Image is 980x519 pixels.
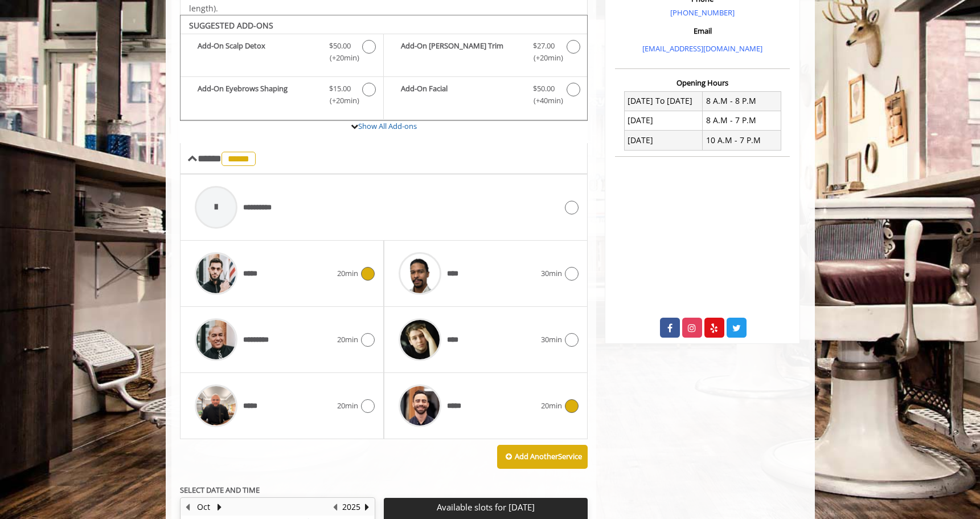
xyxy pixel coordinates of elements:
button: Previous Month [183,501,192,513]
a: [PHONE_NUMBER] [670,7,735,18]
label: Add-On Facial [389,83,581,110]
label: Add-On Beard Trim [389,40,581,67]
span: 30min [541,334,562,346]
button: Previous Year [331,501,340,513]
span: (+40min ) [527,95,560,107]
div: The Made Man Haircut Add-onS [180,15,588,121]
td: 8 A.M - 8 P.M [703,91,781,111]
span: $27.00 [533,40,555,52]
b: SUGGESTED ADD-ONS [189,20,273,31]
h3: Opening Hours [615,79,790,87]
span: (+20min ) [527,52,560,64]
span: 20min [337,267,358,279]
td: [DATE] [624,111,703,130]
span: $15.00 [329,83,351,95]
span: 20min [337,400,358,412]
button: Next Month [215,501,224,513]
span: $50.00 [533,83,555,95]
span: 20min [541,400,562,412]
button: Add AnotherService [497,445,588,469]
span: 20min [337,334,358,346]
span: 30min [541,267,562,279]
span: (+20min ) [323,95,356,107]
button: 2025 [342,501,360,513]
b: Add Another Service [515,451,582,461]
label: Add-On Scalp Detox [186,40,378,67]
td: 8 A.M - 7 P.M [703,111,781,130]
b: Add-On Eyebrows Shaping [198,83,318,107]
span: $50.00 [329,40,351,52]
a: Show All Add-ons [358,121,417,131]
td: [DATE] [624,131,703,150]
button: Next Year [363,501,372,513]
label: Add-On Eyebrows Shaping [186,83,378,110]
td: [DATE] To [DATE] [624,91,703,111]
h3: Email [618,27,787,35]
b: SELECT DATE AND TIME [180,485,260,495]
button: Oct [197,501,210,513]
b: Add-On [PERSON_NAME] Trim [401,40,522,64]
a: [EMAIL_ADDRESS][DOMAIN_NAME] [642,43,762,54]
p: Available slots for [DATE] [388,502,583,512]
b: Add-On Facial [401,83,522,107]
b: Add-On Scalp Detox [198,40,318,64]
td: 10 A.M - 7 P.M [703,131,781,150]
span: (+20min ) [323,52,356,64]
